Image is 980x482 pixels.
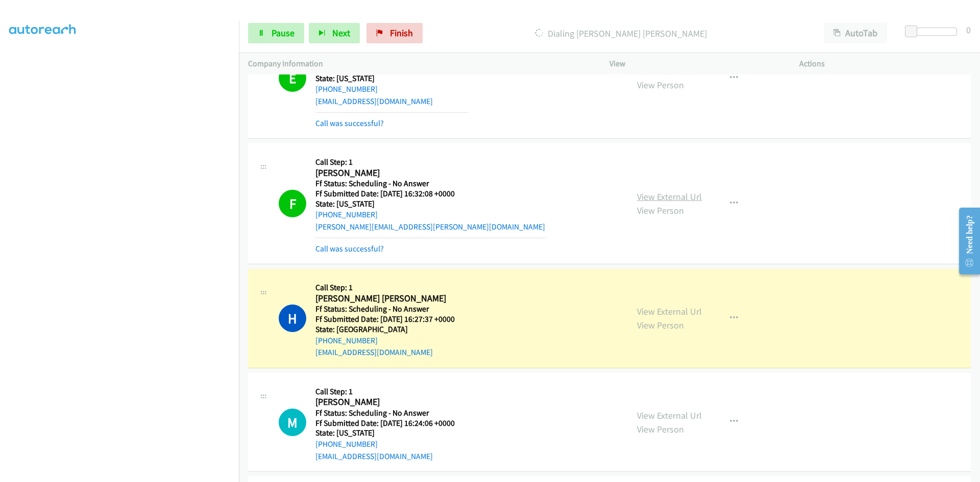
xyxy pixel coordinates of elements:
h1: F [279,190,306,217]
h5: Call Step: 1 [315,157,545,167]
div: Delay between calls (in seconds) [910,28,957,36]
p: View [609,58,781,70]
p: Dialing [PERSON_NAME] [PERSON_NAME] [436,27,805,40]
a: View External Url [637,306,702,317]
a: Call was successful? [315,118,384,128]
a: [PHONE_NUMBER] [315,439,378,449]
span: Pause [272,27,295,39]
a: Finish [366,23,423,43]
a: View Person [637,319,684,331]
div: 0 [966,23,971,37]
h5: Ff Submitted Date: [DATE] 16:24:06 +0000 [315,418,468,428]
p: Company Information [248,58,591,70]
a: [PHONE_NUMBER] [315,336,378,345]
h2: [PERSON_NAME] [315,167,468,179]
h5: Call Step: 1 [315,283,468,293]
h2: [PERSON_NAME] [PERSON_NAME] [315,293,468,305]
p: Actions [799,58,971,70]
iframe: Resource Center [950,200,980,282]
h5: State: [US_STATE] [315,428,468,438]
span: Next [332,27,350,39]
button: Next [309,23,360,43]
span: Finish [390,27,413,39]
h1: H [279,305,306,332]
a: [PHONE_NUMBER] [315,210,378,219]
h5: Ff Submitted Date: [DATE] 16:32:08 +0000 [315,189,545,199]
h5: Call Step: 1 [315,387,468,397]
a: [PHONE_NUMBER] [315,84,378,94]
h5: Ff Status: Scheduling - No Answer [315,304,468,314]
a: Pause [248,23,304,43]
a: [EMAIL_ADDRESS][DOMAIN_NAME] [315,347,433,357]
a: View Person [637,79,684,91]
h5: State: [US_STATE] [315,199,545,209]
h5: State: [GEOGRAPHIC_DATA] [315,324,468,335]
a: Call was successful? [315,244,384,253]
h5: Ff Submitted Date: [DATE] 16:27:37 +0000 [315,314,468,324]
h5: Ff Status: Scheduling - No Answer [315,408,468,418]
h5: Ff Status: Scheduling - No Answer [315,179,545,189]
h2: [PERSON_NAME] [315,396,468,408]
a: View External Url [637,191,702,202]
a: View Person [637,205,684,216]
button: AutoTab [824,23,887,43]
h1: E [279,64,306,92]
a: [EMAIL_ADDRESS][DOMAIN_NAME] [315,451,433,461]
a: View Person [637,423,684,435]
a: [EMAIL_ADDRESS][DOMAIN_NAME] [315,96,433,106]
a: View External Url [637,410,702,421]
h1: M [279,409,306,436]
h5: State: [US_STATE] [315,73,468,84]
a: [PERSON_NAME][EMAIL_ADDRESS][PERSON_NAME][DOMAIN_NAME] [315,222,545,232]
